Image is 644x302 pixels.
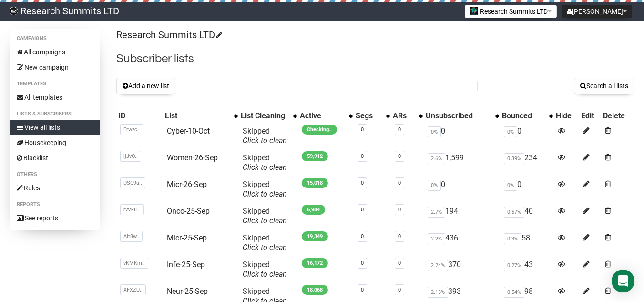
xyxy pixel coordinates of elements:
[424,149,500,176] td: 1,599
[241,111,288,121] div: List Cleaning
[10,33,100,44] li: Campaigns
[243,136,287,145] a: Click to clean
[361,180,364,186] a: 0
[243,270,287,279] a: Click to clean
[120,177,145,188] span: DSG9a..
[500,123,554,149] td: 0
[167,260,205,269] a: Infe-25-Sep
[302,258,328,268] span: 16,172
[10,120,100,135] a: View all lists
[298,109,354,123] th: Active: No sort applied, activate to apply an ascending sort
[167,207,210,216] a: Onco-25-Sep
[398,180,401,186] a: 0
[300,111,344,121] div: Active
[116,29,221,41] a: Research Summits LTD
[426,111,491,121] div: Unsubscribed
[500,109,554,123] th: Bounced: No sort applied, activate to apply an ascending sort
[361,260,364,266] a: 0
[504,287,524,298] span: 0.54%
[398,126,401,133] a: 0
[10,60,100,75] a: New campaign
[120,231,143,242] span: Alt8w..
[361,233,364,240] a: 0
[243,207,287,225] span: Skipped
[116,109,163,123] th: ID: No sort applied, sorting is disabled
[428,207,445,218] span: 2.7%
[116,78,175,94] button: Add a new list
[398,153,401,159] a: 0
[504,260,524,271] span: 0.27%
[239,109,298,123] th: List Cleaning: No sort applied, activate to apply an ascending sort
[243,163,287,172] a: Click to clean
[120,204,144,215] span: rvVkH..
[391,109,424,123] th: ARs: No sort applied, activate to apply an ascending sort
[302,178,328,188] span: 15,018
[504,180,517,191] span: 0%
[120,124,143,135] span: Frwzc..
[500,176,554,203] td: 0
[612,270,634,292] div: Open Intercom Messenger
[424,229,500,256] td: 436
[556,111,577,121] div: Hide
[398,260,401,266] a: 0
[361,207,364,213] a: 0
[424,256,500,283] td: 370
[243,180,287,198] span: Skipped
[167,126,210,135] a: Cyber-10-Oct
[167,287,208,296] a: Neur-25-Sep
[354,109,391,123] th: Segs: No sort applied, activate to apply an ascending sort
[243,189,287,198] a: Click to clean
[302,205,325,215] span: 6,984
[302,151,328,161] span: 59,912
[562,5,632,18] button: [PERSON_NAME]
[424,176,500,203] td: 0
[398,207,401,213] a: 0
[10,44,100,60] a: All campaigns
[243,153,287,172] span: Skipped
[361,126,364,133] a: 0
[120,151,141,162] span: ljJvO..
[302,231,328,241] span: 19,349
[504,207,524,218] span: 0.57%
[428,180,441,191] span: 0%
[243,243,287,252] a: Click to clean
[500,203,554,229] td: 40
[428,233,445,244] span: 2.2%
[601,109,634,123] th: Delete: No sort applied, sorting is disabled
[504,126,517,137] span: 0%
[581,111,599,121] div: Edit
[243,233,287,252] span: Skipped
[167,180,207,189] a: Micr-26-Sep
[504,233,521,244] span: 0.3%
[579,109,601,123] th: Edit: No sort applied, sorting is disabled
[10,210,100,226] a: See reports
[603,111,633,121] div: Delete
[165,111,230,121] div: List
[361,287,364,293] a: 0
[243,216,287,225] a: Click to clean
[116,50,634,67] h2: Subscriber lists
[428,126,441,137] span: 0%
[120,258,148,269] span: vKMKm..
[167,233,207,242] a: Micr-25-Sep
[120,284,146,295] span: XFXZU..
[393,111,414,121] div: ARs
[502,111,544,121] div: Bounced
[428,153,445,164] span: 2.6%
[500,229,554,256] td: 58
[10,108,100,120] li: Lists & subscribers
[361,153,364,159] a: 0
[504,153,524,164] span: 0.39%
[470,7,478,15] img: 2.jpg
[10,180,100,196] a: Rules
[428,287,448,298] span: 2.13%
[167,153,218,162] a: Women-26-Sep
[398,233,401,240] a: 0
[554,109,579,123] th: Hide: No sort applied, sorting is disabled
[10,90,100,105] a: All templates
[424,203,500,229] td: 194
[398,287,401,293] a: 0
[428,260,448,271] span: 2.24%
[500,149,554,176] td: 234
[10,135,100,150] a: Housekeeping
